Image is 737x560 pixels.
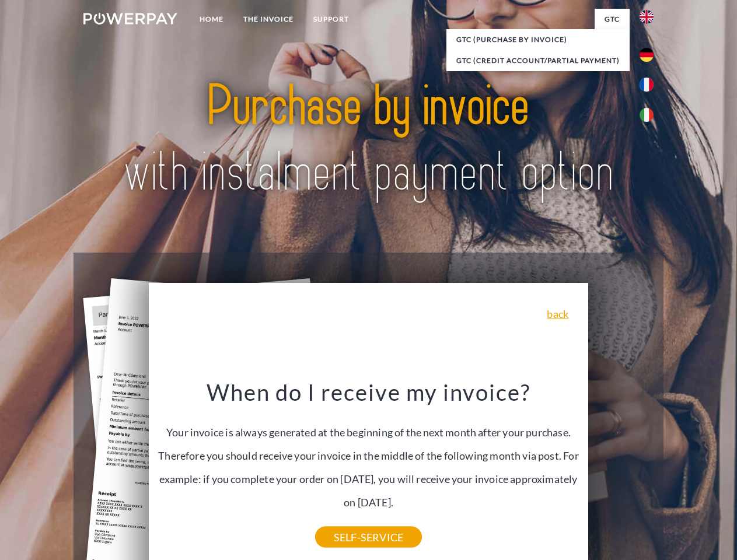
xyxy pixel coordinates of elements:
[111,56,626,223] img: title-powerpay_en.svg
[303,9,359,30] a: Support
[640,108,654,122] img: it
[547,309,568,319] a: back
[233,9,303,30] a: THE INVOICE
[83,13,177,24] img: logo-powerpay-white.svg
[446,29,630,50] a: GTC (Purchase by invoice)
[156,378,582,537] div: Your invoice is always generated at the beginning of the next month after your purchase. Therefor...
[315,527,422,548] a: SELF-SERVICE
[640,10,654,24] img: en
[446,50,630,71] a: GTC (Credit account/partial payment)
[640,78,654,92] img: fr
[156,378,582,406] h3: When do I receive my invoice?
[640,48,654,62] img: de
[190,9,233,30] a: Home
[595,9,630,30] a: GTC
